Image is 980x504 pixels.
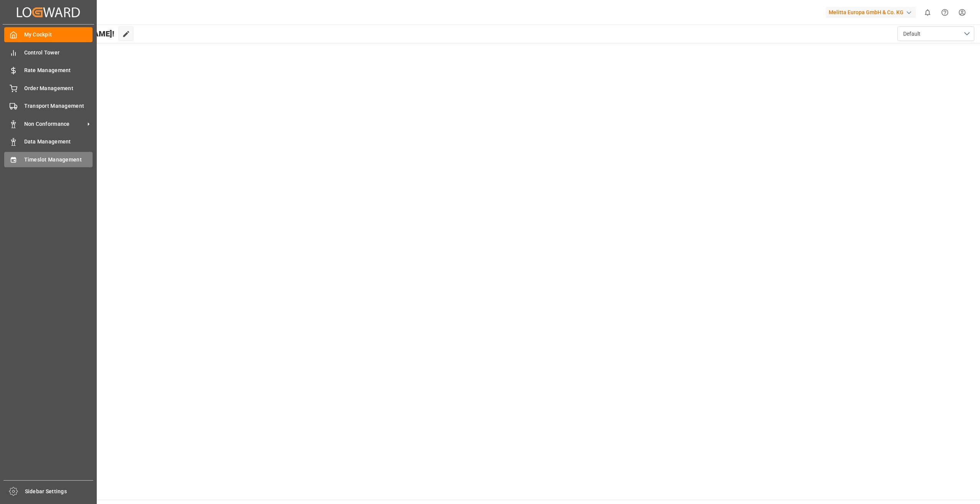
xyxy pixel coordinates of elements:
[24,31,93,39] span: My Cockpit
[24,138,93,146] span: Data Management
[897,26,974,41] button: open menu
[919,4,936,21] button: show 0 new notifications
[4,81,93,96] a: Order Management
[4,99,93,114] a: Transport Management
[24,156,93,164] span: Timeslot Management
[25,488,94,496] span: Sidebar Settings
[24,66,93,74] span: Rate Management
[4,152,93,167] a: Timeslot Management
[24,49,93,57] span: Control Tower
[24,102,93,110] span: Transport Management
[4,27,93,42] a: My Cockpit
[903,30,920,38] span: Default
[4,134,93,149] a: Data Management
[826,5,919,20] button: Melitta Europa GmbH & Co. KG
[936,4,954,21] button: Help Center
[24,120,85,128] span: Non Conformance
[24,84,93,92] span: Order Management
[4,63,93,78] a: Rate Management
[826,7,916,18] div: Melitta Europa GmbH & Co. KG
